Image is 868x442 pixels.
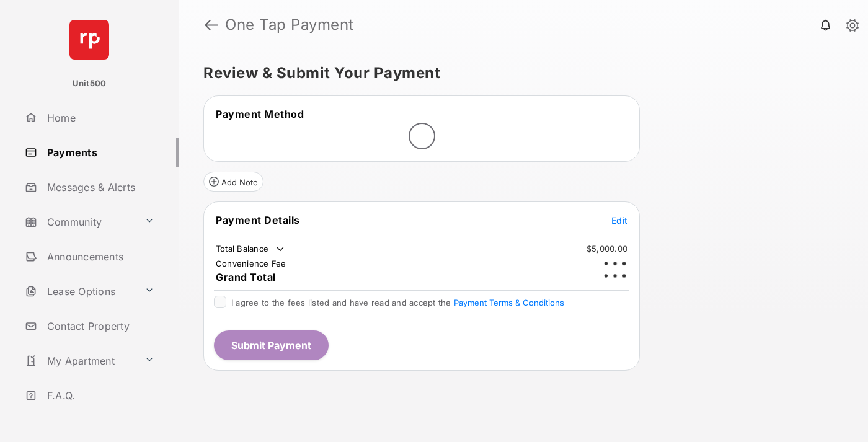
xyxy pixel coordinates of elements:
[611,214,627,226] button: Edit
[73,77,107,90] p: Unit500
[215,243,286,255] td: Total Balance
[20,381,179,410] a: F.A.Q.
[454,298,564,307] button: I agree to the fees listed and have read and accept the
[203,172,263,192] button: Add Note
[20,172,179,202] a: Messages & Alerts
[214,330,329,360] button: Submit Payment
[586,243,628,254] td: $5,000.00
[20,103,179,133] a: Home
[216,108,304,120] span: Payment Method
[20,138,179,167] a: Payments
[20,242,179,272] a: Announcements
[611,215,627,226] span: Edit
[225,17,354,32] strong: One Tap Payment
[216,271,276,283] span: Grand Total
[20,346,139,376] a: My Apartment
[216,214,300,226] span: Payment Details
[20,311,179,341] a: Contact Property
[20,276,139,306] a: Lease Options
[203,66,833,81] h5: Review & Submit Your Payment
[20,207,139,237] a: Community
[231,298,564,307] span: I agree to the fees listed and have read and accept the
[69,20,109,60] img: svg+xml;base64,PHN2ZyB4bWxucz0iaHR0cDovL3d3dy53My5vcmcvMjAwMC9zdmciIHdpZHRoPSI2NCIgaGVpZ2h0PSI2NC...
[215,258,287,269] td: Convenience Fee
